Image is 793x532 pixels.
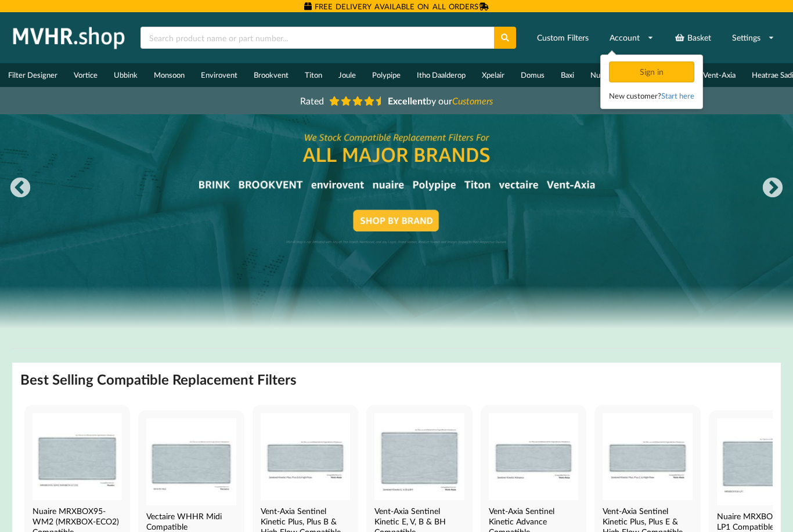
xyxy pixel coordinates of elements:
[8,23,130,52] img: mvhr.shop.png
[261,413,350,500] img: Vent-Axia Sentinel Kinetic Plus, Plus B & High Flow Compatible MVHR Filter Replacement Set from M...
[364,63,409,87] a: Polypipe
[609,61,694,82] div: Sign in
[602,27,661,48] a: Account
[553,63,582,87] a: Baxi
[297,63,330,87] a: Titon
[20,371,297,389] h2: Best Selling Compatible Replacement Filters
[300,95,324,106] span: Rated
[695,63,744,87] a: Vent-Axia
[409,63,474,87] a: Itho Daalderop
[529,27,596,48] a: Custom Filters
[474,63,513,87] a: Xpelair
[724,27,782,48] a: Settings
[661,91,694,100] a: Start here
[193,63,246,87] a: Envirovent
[667,27,719,48] a: Basket
[9,177,32,200] button: Previous
[388,95,426,106] b: Excellent
[761,177,784,200] button: Next
[388,95,493,106] span: by our
[246,63,297,87] a: Brookvent
[609,90,694,102] div: New customer?
[489,413,578,500] img: Vent-Axia Sentinel Kinetic Advance Compatible MVHR Filter Replacement Set from MVHR.shop
[452,95,493,106] i: Customers
[513,63,553,87] a: Domus
[374,413,464,500] img: Vent-Axia Sentinel Kinetic E, V, B & BH Compatible MVHR Filter Replacement Set from MVHR.shop
[146,63,193,87] a: Monsoon
[609,67,697,77] a: Sign in
[33,413,122,500] img: Nuaire MRXBOX95-WM2 Compatible MVHR Filter Replacement Set from MVHR.shop
[106,63,146,87] a: Ubbink
[582,63,621,87] a: Nuaire
[330,63,364,87] a: Joule
[603,413,692,500] img: Vent-Axia Sentinel Kinetic Plus E & High Flow Compatible MVHR Filter Replacement Set from MVHR.shop
[66,63,106,87] a: Vortice
[140,27,494,49] input: Search product name or part number...
[146,418,236,505] img: Vectaire WHHR Midi Compatible MVHR Filter Replacement Set from MVHR.shop
[292,91,501,110] a: Rated Excellentby ourCustomers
